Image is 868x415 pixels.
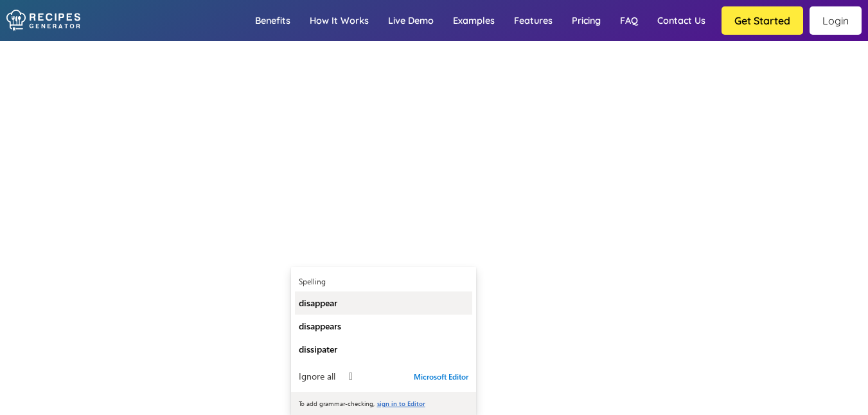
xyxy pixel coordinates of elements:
a: Login [810,6,862,35]
a: Live demo [378,2,443,39]
a: FAQ [610,2,648,39]
a: How it works [300,2,378,39]
a: Benefits [245,2,300,39]
a: Examples [443,2,504,39]
button: Get Started [722,6,803,35]
a: Contact us [648,2,715,39]
a: Features [504,2,562,39]
a: Pricing [562,2,610,39]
